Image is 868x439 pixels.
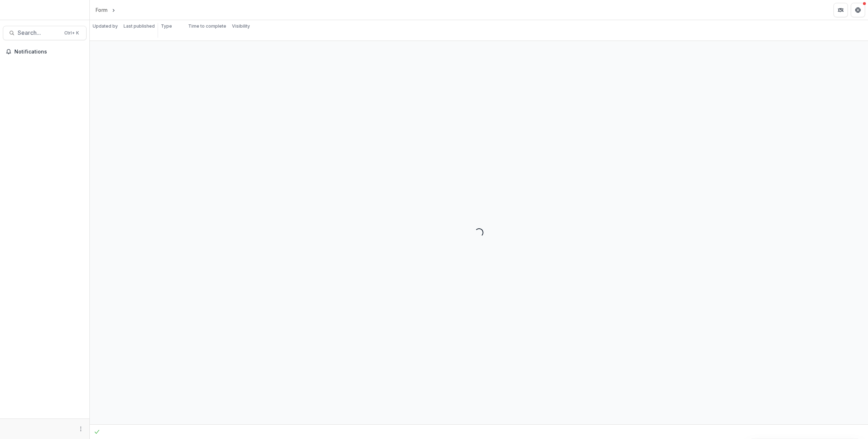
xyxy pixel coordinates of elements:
div: Ctrl + K [63,29,80,37]
span: Search... [18,29,60,36]
p: Type [161,23,172,29]
button: Notifications [3,46,87,57]
nav: breadcrumb [93,5,147,15]
a: Form [93,5,110,15]
p: Visibility [232,23,250,29]
button: Get Help [851,3,865,17]
button: Search... [3,26,87,40]
p: Time to complete [188,23,226,29]
p: Updated by [93,23,118,29]
button: Partners [834,3,848,17]
p: Last published [124,23,155,29]
div: Form [96,6,107,14]
span: Notifications [14,49,84,55]
button: More [76,425,85,433]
